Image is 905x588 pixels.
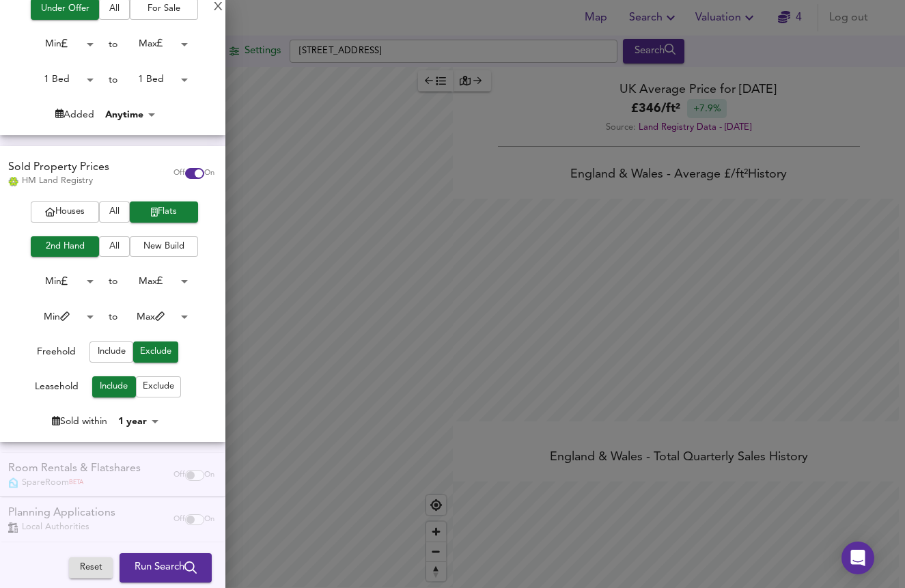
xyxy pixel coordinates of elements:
button: Houses [31,201,99,223]
span: Exclude [143,379,174,395]
span: Under Offer [38,1,92,17]
span: All [106,204,123,220]
div: to [109,275,117,288]
span: For Sale [137,1,191,17]
div: to [109,310,117,324]
span: Include [96,344,126,360]
button: Include [89,341,133,363]
div: Open Intercom Messenger [841,542,874,574]
span: New Build [137,239,191,255]
span: On [204,168,214,179]
div: Added [55,108,94,122]
div: 1 Bed [23,69,98,90]
span: Include [99,379,129,395]
span: All [106,1,123,17]
button: Exclude [133,341,178,363]
div: Sold within [52,415,107,428]
div: X [214,3,223,12]
span: Reset [76,561,106,576]
div: Freehold [37,345,76,363]
button: Reset [69,558,113,579]
span: Run Search [135,559,197,577]
div: Max [117,307,193,328]
div: Sold Property Prices [8,160,109,176]
img: Land Registry [8,177,18,186]
span: Off [173,168,185,179]
span: Flats [137,204,191,220]
button: New Build [130,236,198,257]
button: Include [92,376,136,397]
span: 2nd Hand [38,239,92,255]
span: Houses [38,204,92,220]
button: Run Search [120,554,212,583]
div: to [109,73,117,87]
button: Flats [130,201,198,223]
span: Exclude [140,344,171,360]
div: Max [117,271,193,292]
div: Min [23,271,98,292]
div: 1 Bed [117,69,193,90]
div: Max [117,33,193,55]
div: HM Land Registry [8,175,109,187]
button: Exclude [136,376,181,397]
button: All [99,236,130,257]
div: Leasehold [35,380,79,397]
button: All [99,201,130,223]
div: Min [23,307,98,328]
div: to [109,38,117,51]
div: Anytime [101,108,160,122]
button: 2nd Hand [31,236,99,257]
div: 1 year [114,415,163,428]
span: All [106,239,123,255]
div: Min [23,33,98,55]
